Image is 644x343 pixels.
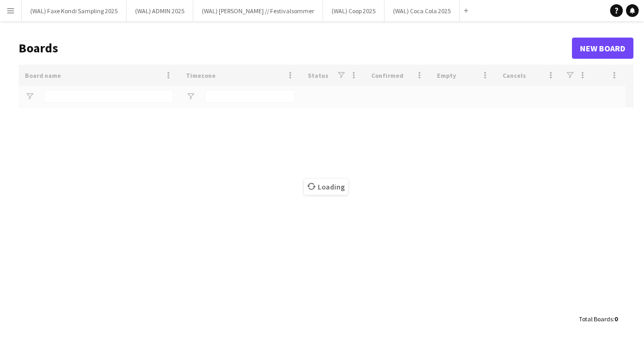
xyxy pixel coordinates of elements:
div: : [579,309,618,329]
span: 0 [614,315,618,323]
button: (WAL) ADMIN 2025 [127,1,193,21]
button: (WAL) Coca Cola 2025 [384,1,460,21]
a: New Board [572,38,633,59]
button: (WAL) Coop 2025 [323,1,384,21]
span: Loading [304,179,348,195]
span: Total Boards [579,315,613,323]
h1: Boards [19,40,572,56]
button: (WAL) [PERSON_NAME] // Festivalsommer [193,1,323,21]
button: (WAL) Faxe Kondi Sampling 2025 [22,1,127,21]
